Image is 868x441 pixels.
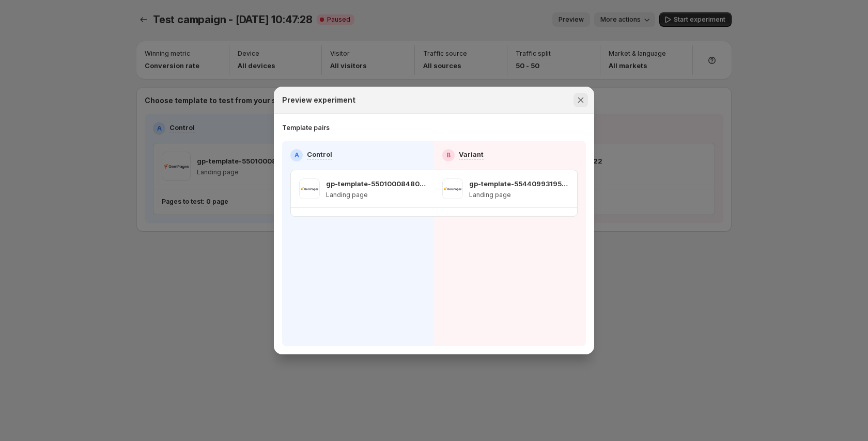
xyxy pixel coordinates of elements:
[459,149,484,159] p: Variant
[307,149,332,159] p: Control
[299,178,320,199] img: gp-template-550100084809794464
[295,151,299,159] h2: A
[574,93,588,107] button: Close
[469,178,569,189] p: gp-template-554409931952882922
[326,191,426,199] p: Landing page
[446,151,451,159] h2: B
[326,178,426,189] p: gp-template-550100084809794464
[282,95,355,105] h2: Preview experiment
[442,178,463,199] img: gp-template-554409931952882922
[469,191,569,199] p: Landing page
[282,122,330,133] h3: Template pairs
